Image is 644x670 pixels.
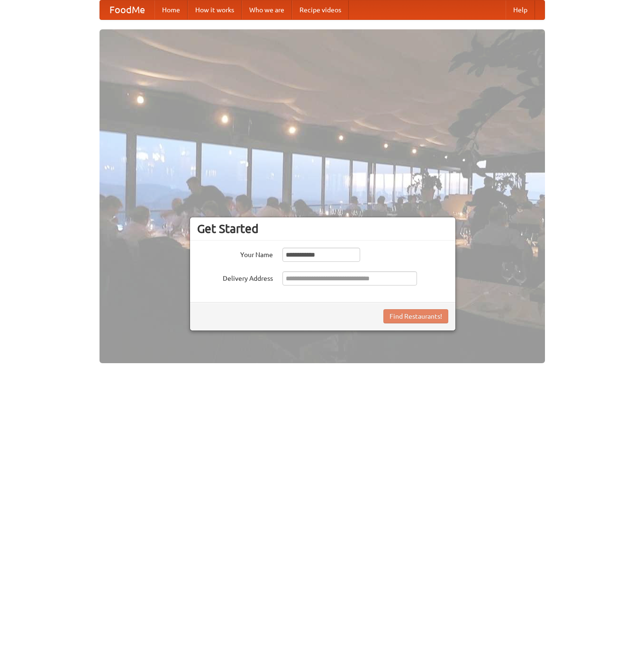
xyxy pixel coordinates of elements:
[242,0,292,19] a: Who we are
[197,222,448,236] h3: Get Started
[292,0,349,19] a: Recipe videos
[383,309,448,323] button: Find Restaurants!
[100,0,154,19] a: FoodMe
[197,248,273,259] label: Your Name
[154,0,188,19] a: Home
[506,0,535,19] a: Help
[197,271,273,283] label: Delivery Address
[188,0,242,19] a: How it works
